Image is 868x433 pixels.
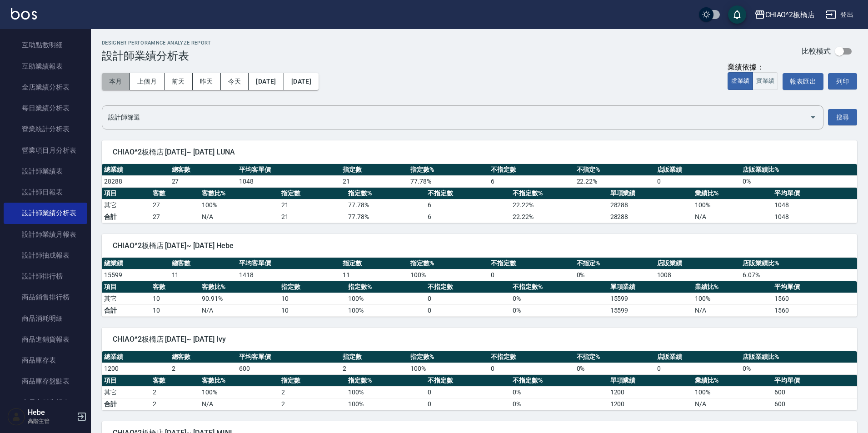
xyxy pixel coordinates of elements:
td: 0 % [510,293,608,304]
button: 今天 [221,73,249,90]
td: 100 % [693,386,772,398]
h2: Designer Perforamnce Analyze Report [102,40,211,46]
th: 店販業績 [655,351,740,363]
td: 1048 [772,199,857,211]
a: 商品消耗明細 [4,308,87,329]
td: 0 [489,363,574,374]
th: 不指定數 [489,258,574,269]
td: 1560 [772,304,857,316]
a: 商品進銷貨報表 [4,329,87,350]
th: 客數 [150,375,199,387]
td: 90.91 % [200,293,279,304]
a: 全店業績分析表 [4,77,87,98]
td: 100 % [346,386,425,398]
a: 設計師業績月報表 [4,224,87,245]
a: 營業項目月分析表 [4,140,87,161]
td: 22.22 % [574,175,655,187]
th: 不指定數 [489,351,574,363]
td: 77.78 % [408,175,489,187]
td: 100 % [693,293,772,304]
td: 27 [150,199,199,211]
th: 指定數 [279,281,346,293]
td: 0 [489,269,574,281]
th: 客數比% [200,375,279,387]
td: 0% [510,304,608,316]
td: 100 % [408,269,489,281]
p: 比較模式 [802,46,831,56]
td: 1200 [102,363,170,374]
th: 總業績 [102,164,170,176]
button: save [728,5,746,24]
th: 業績比% [693,281,772,293]
th: 指定數 [340,351,408,363]
th: 總客數 [170,258,237,269]
td: 77.78% [346,211,425,223]
td: 10 [279,304,346,316]
div: 業績依據： [728,63,778,72]
td: 15599 [608,293,693,304]
th: 客數 [150,281,199,293]
td: 6.07 % [740,269,857,281]
td: 1048 [772,211,857,223]
th: 不指定% [574,258,655,269]
td: 2 [150,386,199,398]
td: 1560 [772,293,857,304]
th: 平均客單價 [237,258,340,269]
button: CHIAO^2板橋店 [751,5,819,24]
th: 店販業績比% [740,164,857,176]
td: 100% [346,304,425,316]
td: 100 % [693,199,772,211]
img: Person [7,408,25,426]
td: 100 % [346,293,425,304]
a: 商品庫存盤點表 [4,371,87,392]
a: 每日業績分析表 [4,98,87,119]
td: 28288 [608,211,693,223]
td: 合計 [102,398,150,410]
h5: Hebe [28,408,74,417]
th: 平均客單價 [237,164,340,176]
table: a dense table [102,281,857,317]
td: 27 [150,211,199,223]
td: N/A [693,398,772,410]
td: 其它 [102,199,150,211]
td: 1048 [237,175,340,187]
td: 21 [279,211,346,223]
h3: 設計師業績分析表 [102,50,211,62]
td: 2 [279,398,346,410]
button: 本月 [102,73,130,90]
span: CHIAO^2板橋店 [DATE]~ [DATE] Ivy [113,335,846,344]
button: Open [806,110,820,124]
th: 店販業績比% [740,351,857,363]
button: 昨天 [193,73,221,90]
td: 600 [772,398,857,410]
td: 1200 [608,398,693,410]
td: 28288 [102,175,170,187]
th: 指定數% [408,164,489,176]
th: 不指定數 [425,375,510,387]
a: 商品銷售排行榜 [4,287,87,308]
a: 設計師抽成報表 [4,245,87,266]
td: 10 [150,293,199,304]
th: 指定數% [346,281,425,293]
td: 15599 [102,269,170,281]
td: 1418 [237,269,340,281]
th: 總業績 [102,258,170,269]
td: 其它 [102,386,150,398]
button: 前天 [165,73,193,90]
th: 客數 [150,188,199,199]
th: 平均客單價 [237,351,340,363]
button: 搜尋 [828,109,857,126]
span: CHIAO^2板橋店 [DATE]~ [DATE] Hebe [113,241,846,250]
td: 11 [340,269,408,281]
td: 77.78 % [346,199,425,211]
button: 報表匯出 [783,73,823,90]
table: a dense table [102,351,857,375]
a: 商品庫存表 [4,350,87,371]
th: 不指定數 [425,281,510,293]
th: 項目 [102,375,150,387]
th: 總客數 [170,164,237,176]
table: a dense table [102,188,857,223]
th: 平均單價 [772,281,857,293]
th: 不指定數 [425,188,510,199]
th: 業績比% [693,188,772,199]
